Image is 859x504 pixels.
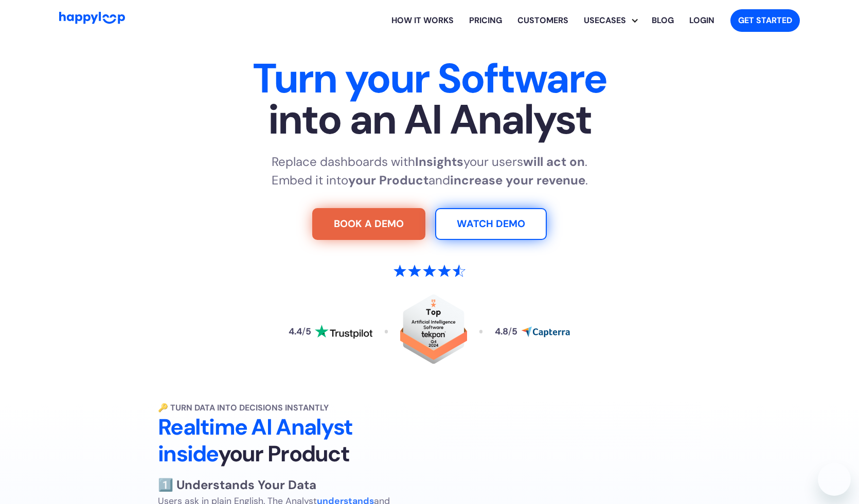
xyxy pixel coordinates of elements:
[495,327,517,337] div: 4.8 5
[510,4,576,37] a: Learn how HappyLoop works
[644,4,682,37] a: Visit the HappyLoop blog for insights
[158,402,329,413] strong: 🔑 Turn Data into Decisions Instantly
[461,4,510,37] a: View HappyLoop pricing plans
[59,12,125,24] img: HappyLoop Logo
[730,9,800,32] a: Get started with HappyLoop
[508,326,512,337] span: /
[523,154,585,170] strong: will act on
[495,326,570,338] a: Read reviews about HappyLoop on Capterra
[218,439,349,468] span: your Product
[312,208,425,240] a: Try For Free
[272,153,588,190] p: Replace dashboards with your users . Embed it into and .
[818,463,851,496] iframe: Button to launch messaging window
[584,4,644,37] div: Usecases
[348,172,428,188] strong: your Product
[289,325,372,339] a: Read reviews about HappyLoop on Trustpilot
[576,14,634,27] div: Usecases
[59,12,125,29] a: Go to Home Page
[400,294,467,369] a: Read reviews about HappyLoop on Tekpon
[302,326,306,337] span: /
[109,99,750,140] span: into an AI Analyst
[289,327,311,337] div: 4.4 5
[158,477,316,493] strong: 1️⃣ Understands Your Data
[384,4,461,37] a: Learn how HappyLoop works
[109,58,750,140] h1: Turn your Software
[435,208,547,240] a: Watch Demo
[682,4,722,37] a: Log in to your HappyLoop account
[158,414,419,468] h2: Realtime AI Analyst inside
[415,154,463,170] strong: Insights
[576,4,644,37] div: Explore HappyLoop use cases
[450,172,585,188] strong: increase your revenue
